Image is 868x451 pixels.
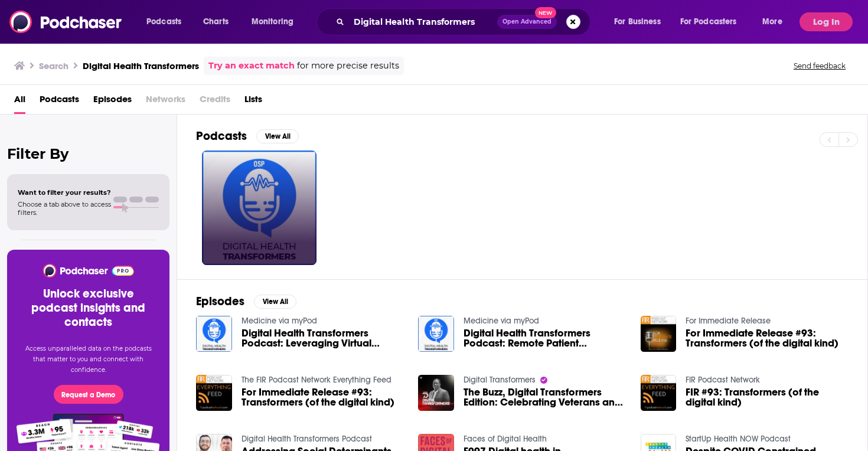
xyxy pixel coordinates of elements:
[673,12,754,31] button: open menu
[252,14,293,30] span: Monitoring
[762,14,782,30] span: More
[196,129,247,143] h2: Podcasts
[39,60,68,71] h3: Search
[242,387,404,407] a: For Immediate Release #93: Transformers (of the digital kind)
[800,12,853,31] button: Log In
[242,375,391,385] a: The FIR Podcast Network Everything Feed
[244,90,262,114] a: Lists
[7,145,169,162] h2: Filter By
[686,328,849,348] a: For Immediate Release #93: Transformers (of the digital kind)
[641,375,677,411] img: FIR #93: Transformers (of the digital kind)
[242,316,317,326] a: Medicine via myPod
[464,328,626,348] a: Digital Health Transformers Podcast: Remote Patient Monitoring 2.0 – Exploring Deviceless Solutio...
[686,434,791,444] a: StartUp Health NOW Podcast
[196,375,232,411] img: For Immediate Release #93: Transformers (of the digital kind)
[146,90,185,114] span: Networks
[328,8,602,35] div: Search podcasts, credits, & more...
[196,129,299,143] a: PodcastsView All
[21,287,155,329] h3: Unlock exclusive podcast insights and contacts
[9,11,123,33] img: Podchaser - Follow, Share and Rate Podcasts
[14,90,25,114] a: All
[686,375,760,385] a: FIR Podcast Network
[297,59,399,73] span: for more precise results
[146,14,181,30] span: Podcasts
[535,7,556,18] span: New
[21,344,155,375] p: Access unparalleled data on the podcasts that matter to you and connect with confidence.
[790,61,849,71] button: Send feedback
[138,12,197,31] button: open menu
[242,328,404,348] span: Digital Health Transformers Podcast: Leveraging Virtual Health For Addiction Recovery Ft. [PERSON...
[18,188,111,197] span: Want to filter your results?
[641,316,677,352] img: For Immediate Release #93: Transformers (of the digital kind)
[256,129,299,143] button: View All
[93,90,132,114] a: Episodes
[614,14,661,30] span: For Business
[196,294,296,309] a: EpisodesView All
[464,316,539,326] a: Medicine via myPod
[42,264,135,277] img: Podchaser - Follow, Share and Rate Podcasts
[686,387,849,407] a: FIR #93: Transformers (of the digital kind)
[686,316,771,326] a: For Immediate Release
[606,12,676,31] button: open menu
[464,375,536,385] a: Digital Transformers
[254,295,296,309] button: View All
[502,19,552,25] span: Open Advanced
[83,60,199,71] h3: Digital Health Transformers
[203,14,229,30] span: Charts
[464,434,547,444] a: Faces of Digital Health
[418,316,454,352] img: Digital Health Transformers Podcast: Remote Patient Monitoring 2.0 – Exploring Deviceless Solutio...
[196,316,232,352] img: Digital Health Transformers Podcast: Leveraging Virtual Health For Addiction Recovery Ft. Amanda ...
[243,12,309,31] button: open menu
[196,294,244,309] h2: Episodes
[680,14,737,30] span: For Podcasters
[195,12,236,31] a: Charts
[242,328,404,348] a: Digital Health Transformers Podcast: Leveraging Virtual Health For Addiction Recovery Ft. Amanda ...
[497,15,557,29] button: Open AdvancedNew
[208,59,295,73] a: Try an exact match
[464,387,626,407] a: The Buzz, Digital Transformers Edition: Celebrating Veterans and Supply Chain Leaders
[418,375,454,411] img: The Buzz, Digital Transformers Edition: Celebrating Veterans and Supply Chain Leaders
[18,200,111,217] span: Choose a tab above to access filters.
[40,90,79,114] a: Podcasts
[54,385,123,404] button: Request a Demo
[349,12,497,31] input: Search podcasts, credits, & more...
[200,90,230,114] span: Credits
[242,434,372,444] a: Digital Health Transformers Podcast
[754,12,797,31] button: open menu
